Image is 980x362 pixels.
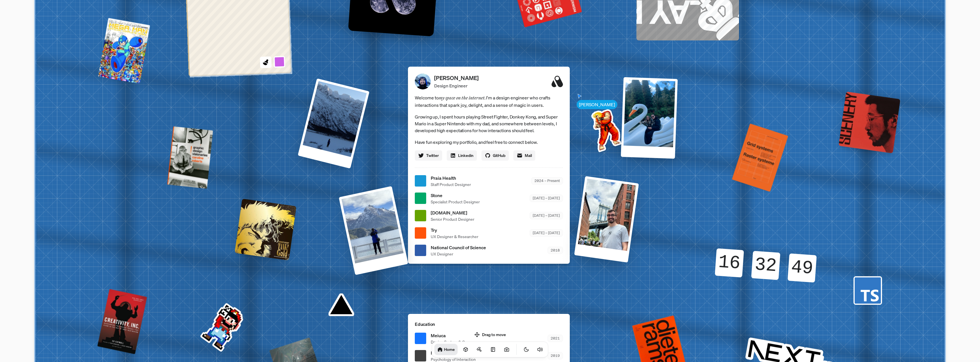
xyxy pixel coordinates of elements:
[431,251,486,257] span: UX Designer
[434,82,479,89] p: Design Engineer
[415,94,563,109] span: Welcome to I'm a design engineer who crafts interactions that spark joy, delight, and a sense of ...
[431,216,474,222] span: Senior Product Designer
[521,344,532,355] button: Toggle Theme
[548,335,563,342] div: 2021
[534,344,546,355] button: Toggle Audio
[458,152,473,158] span: Linkedin
[531,177,563,184] div: 2024 – Present
[431,199,480,205] span: Specialist Product Designer
[444,347,455,352] h1: Home
[431,175,471,181] span: Praia Health
[548,247,563,254] div: 2018
[434,344,458,355] a: Home
[576,101,634,158] img: Profile example
[415,150,442,161] a: Twitter
[530,229,563,236] div: [DATE] – [DATE]
[431,227,478,234] span: Try
[431,244,486,251] span: National Council of Science
[415,73,431,89] img: Profile Picture
[431,209,474,216] span: [DOMAIN_NAME]
[426,152,439,158] span: Twitter
[530,195,563,202] div: [DATE] – [DATE]
[415,321,563,328] p: Education
[525,152,532,158] span: Mail
[530,212,563,219] div: [DATE] – [DATE]
[431,192,480,199] span: Stone
[431,234,478,240] span: UX Designer & Researcher
[481,150,509,161] a: GitHub
[431,181,471,187] span: Staff Product Designer
[439,95,486,101] em: my space on the internet.
[415,138,563,146] p: Have fun exploring my portfolio, and feel free to connect below.
[548,352,563,359] div: 2019
[447,150,477,161] a: Linkedin
[493,152,505,158] span: GitHub
[434,74,479,82] p: [PERSON_NAME]
[415,113,563,134] p: Growing up, I spent hours playing Street Fighter, Donkey Kong, and Super Mario in a Super Nintend...
[513,150,535,161] a: Mail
